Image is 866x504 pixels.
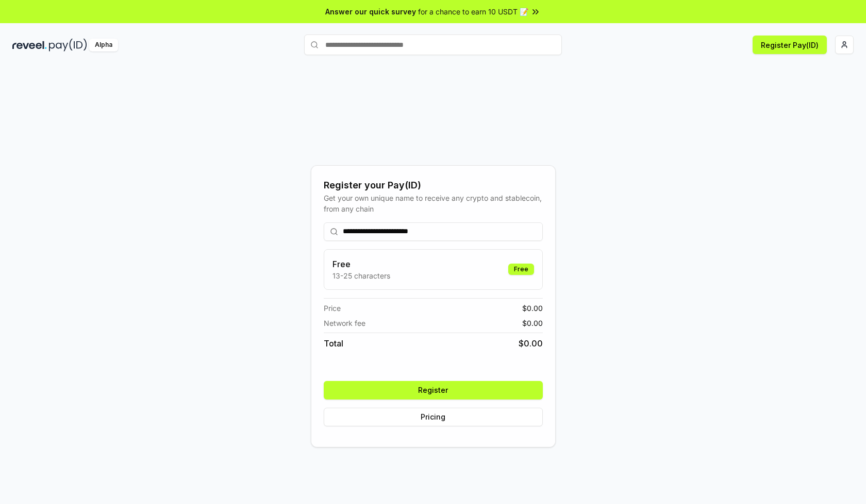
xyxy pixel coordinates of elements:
button: Register [324,381,543,399]
span: $ 0.00 [522,318,543,328]
span: $ 0.00 [519,337,543,350]
button: Register Pay(ID) [753,36,827,54]
div: Get your own unique name to receive any crypto and stablecoin, from any chain [324,193,543,214]
span: Network fee [324,318,365,328]
span: Total [324,337,343,350]
img: reveel_dark [12,39,47,51]
div: Alpha [89,39,118,51]
span: Price [324,303,341,314]
button: Pricing [324,408,543,426]
div: Register your Pay(ID) [324,178,543,193]
p: 13-25 characters [332,270,390,281]
span: Answer our quick survey [325,6,416,17]
div: Free [508,264,534,275]
span: $ 0.00 [522,303,543,314]
img: pay_id [49,39,87,51]
span: for a chance to earn 10 USDT 📝 [418,6,528,17]
h3: Free [332,258,390,270]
